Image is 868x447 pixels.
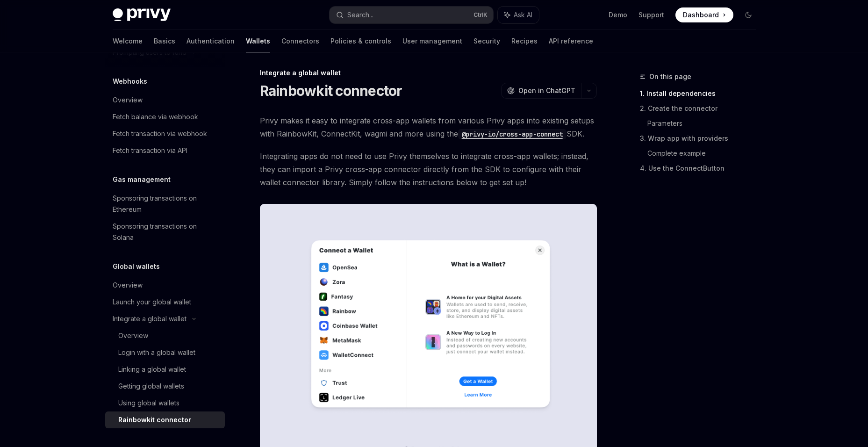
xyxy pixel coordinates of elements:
div: Login with a global wallet [118,347,195,358]
div: Sponsoring transactions on Solana [113,221,219,243]
a: Getting global wallets [105,378,225,395]
div: Launch your global wallet [113,296,191,308]
a: Basics [154,30,175,52]
div: Fetch transaction via webhook [113,128,207,139]
button: Search...CtrlK [330,7,493,23]
div: Integrate a global wallet [113,313,187,324]
div: Sponsoring transactions on Ethereum [113,193,219,215]
div: Integrate a global wallet [260,68,597,78]
span: Privy makes it easy to integrate cross-app wallets from various Privy apps into existing setups w... [260,114,597,140]
span: On this page [649,71,691,82]
a: Wallets [246,30,270,52]
h1: Rainbowkit connector [260,82,402,99]
a: Fetch balance via webhook [105,108,225,125]
a: Demo [609,10,627,20]
button: Toggle dark mode [741,7,756,22]
a: 4. Use the ConnectButton [640,161,763,176]
div: Overview [118,330,148,341]
a: 1. Install dependencies [640,86,763,101]
a: Fetch transaction via webhook [105,125,225,142]
h5: Webhooks [113,76,147,87]
a: 2. Create the connector [640,101,763,116]
div: Overview [113,280,143,291]
a: Support [638,10,664,20]
a: Policies & controls [330,30,391,52]
img: dark logo [113,8,171,22]
div: Getting global wallets [118,381,184,392]
span: Integrating apps do not need to use Privy themselves to integrate cross-app wallets; instead, the... [260,150,597,189]
span: Ask AI [514,10,532,20]
a: Rainbowkit connector [105,411,225,428]
a: Overview [105,277,225,294]
a: Welcome [113,30,143,52]
a: Parameters [647,116,763,131]
a: Recipes [511,30,538,52]
div: Using global wallets [118,397,179,409]
a: Overview [105,327,225,344]
a: Dashboard [675,7,733,22]
span: Ctrl K [473,11,488,19]
a: Launch your global wallet [105,294,225,310]
a: Complete example [647,146,763,161]
a: User management [402,30,462,52]
a: @privy-io/cross-app-connect [458,129,567,138]
a: Using global wallets [105,395,225,411]
code: @privy-io/cross-app-connect [458,129,567,139]
h5: Global wallets [113,261,160,272]
a: Fetch transaction via API [105,142,225,159]
a: Login with a global wallet [105,344,225,361]
span: Dashboard [683,10,719,20]
a: Sponsoring transactions on Ethereum [105,190,225,218]
div: Search... [347,9,373,21]
a: Connectors [281,30,319,52]
a: Authentication [187,30,235,52]
a: Security [473,30,500,52]
h5: Gas management [113,174,171,185]
div: Overview [113,94,143,106]
div: Fetch balance via webhook [113,111,198,123]
div: Fetch transaction via API [113,145,187,156]
div: Rainbowkit connector [118,414,191,425]
button: Ask AI [498,7,539,23]
a: Overview [105,92,225,108]
a: Sponsoring transactions on Solana [105,218,225,246]
a: 3. Wrap app with providers [640,131,763,146]
span: Open in ChatGPT [518,86,575,95]
div: Linking a global wallet [118,364,186,375]
button: Open in ChatGPT [501,83,581,99]
a: API reference [549,30,593,52]
a: Linking a global wallet [105,361,225,378]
